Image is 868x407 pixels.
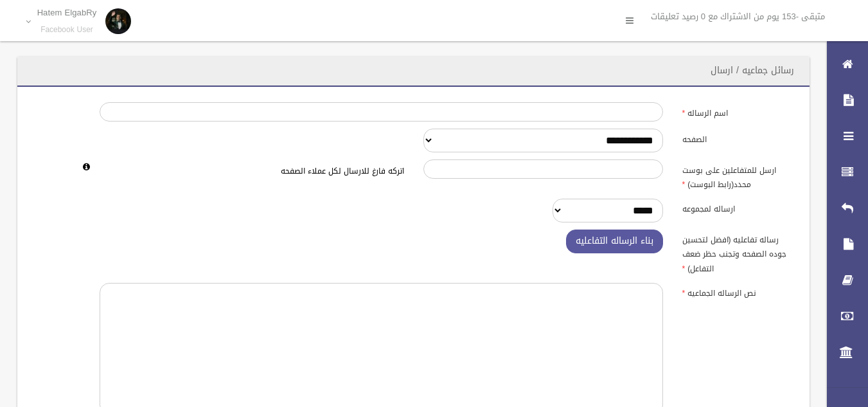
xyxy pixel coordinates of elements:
[37,25,97,35] small: Facebook User
[673,230,802,276] label: رساله تفاعليه (افضل لتحسين جوده الصفحه وتجنب حظر ضعف التفاعل)
[566,230,663,253] button: بناء الرساله التفاعليه
[37,8,97,17] p: Hatem ElgabRy
[673,283,802,301] label: نص الرساله الجماعيه
[673,102,802,120] label: اسم الرساله
[673,199,802,217] label: ارساله لمجموعه
[695,58,810,83] header: رسائل جماعيه / ارسال
[673,159,802,192] label: ارسل للمتفاعلين على بوست محدد(رابط البوست)
[673,129,802,147] label: الصفحه
[100,167,404,176] h6: اتركه فارغ للارسال لكل عملاء الصفحه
